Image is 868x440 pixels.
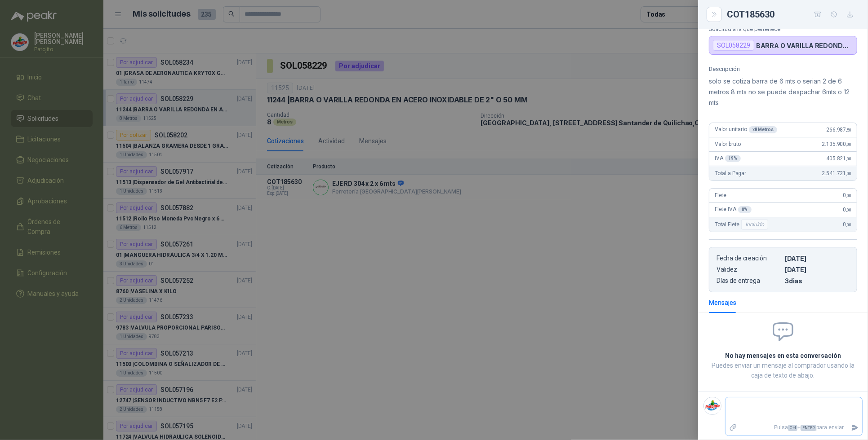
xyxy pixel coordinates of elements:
span: Flete IVA [715,206,752,213]
p: Puedes enviar un mensaje al comprador usando la caja de texto de abajo. [709,361,857,380]
span: ,50 [846,128,851,132]
span: 2.541.721 [822,170,851,176]
div: x 8 Metros [749,126,777,133]
p: Validez [717,266,781,273]
p: Fecha de creación [717,255,781,262]
span: Valor unitario [715,126,777,133]
span: 2.135.900 [822,141,851,147]
div: COT185630 [727,7,857,22]
div: Mensajes [709,298,736,308]
span: 0 [843,192,851,198]
p: [DATE] [785,266,850,273]
span: Ctrl [788,425,797,431]
button: Enviar [847,420,862,436]
label: Adjuntar archivos [726,420,741,436]
span: ,00 [846,207,851,212]
span: Total Flete [715,219,770,230]
span: ,00 [846,142,851,147]
p: [DATE] [785,255,850,262]
p: Días de entrega [717,277,781,285]
p: 3 dias [785,277,850,285]
span: ,00 [846,193,851,198]
button: Close [709,9,720,20]
p: solo se cotiza barra de 6 mts o serian 2 de 6 metros 8 mts no se puede despachar 6mts o 12 mts [709,76,857,108]
span: Total a Pagar [715,170,746,176]
h2: No hay mensajes en esta conversación [709,351,857,361]
div: 0 % [738,206,752,213]
span: 0 [843,207,851,213]
span: ,00 [846,171,851,176]
span: 405.821 [826,155,851,162]
span: 0 [843,221,851,228]
span: IVA [715,155,741,162]
span: ENTER [801,425,816,431]
div: 19 % [725,155,741,162]
img: Company Logo [704,397,721,414]
span: 266.987 [826,127,851,133]
div: Incluido [741,219,768,230]
span: ,00 [846,156,851,161]
span: Valor bruto [715,141,741,147]
span: ,00 [846,222,851,227]
p: Solicitud a la que pertenece [709,26,857,32]
p: Pulsa + para enviar [741,420,848,436]
span: Flete [715,192,726,198]
div: SOL058229 [713,40,754,51]
p: Descripción [709,66,857,72]
p: BARRA O VARILLA REDONDA EN ACERO INOXIDABLE DE 2" O 50 MM [756,42,853,49]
